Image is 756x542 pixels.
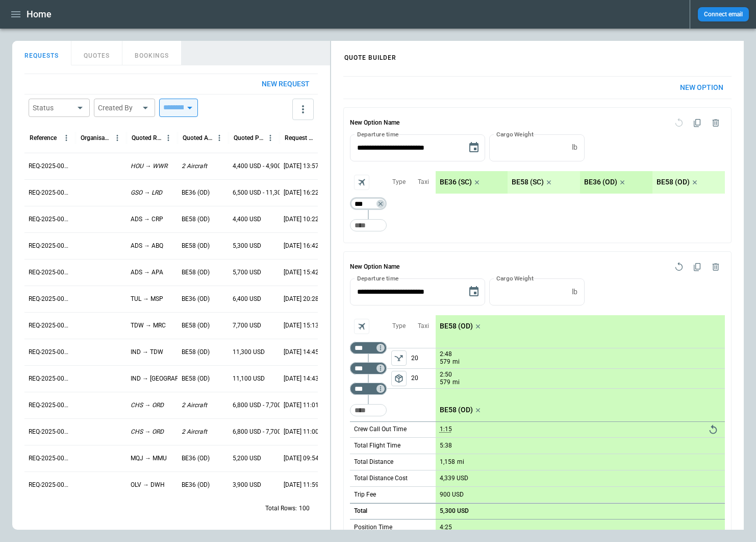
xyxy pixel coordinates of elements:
[284,374,319,383] p: [DATE] 14:43
[233,348,265,357] p: 11,300 USD
[572,288,577,296] p: lb
[233,215,261,224] p: 4,400 USD
[131,428,164,436] p: CHS → ORD
[131,295,163,303] p: TUL → MSP
[33,103,73,113] div: Status
[284,428,319,436] p: [DATE] 11:00
[182,348,210,357] p: BE58 (OD)
[162,131,175,145] button: Quoted Route column menu
[350,383,387,395] div: Too short
[182,454,210,463] p: BE36 (OD)
[350,342,387,354] div: Too short
[182,428,207,436] p: 2 Aircraft
[284,242,319,250] p: [DATE] 16:42
[254,74,318,94] button: New request
[440,350,452,358] p: 2:48
[131,401,164,410] p: CHS → ORD
[111,131,124,145] button: Organisation column menu
[440,475,468,482] p: 4,339 USD
[284,215,319,224] p: [DATE] 10:22
[233,374,265,383] p: 11,100 USD
[284,481,319,489] p: [DATE] 11:59
[418,322,429,331] p: Taxi
[182,188,210,197] p: BE36 (OD)
[350,258,399,276] h6: New Option Name
[354,474,408,483] p: Total Distance Cost
[440,458,455,466] p: 1,158
[411,369,436,388] p: 20
[440,322,473,331] p: BE58 (OD)
[705,422,721,437] button: Reset
[440,406,473,414] p: BE58 (OD)
[354,458,393,466] p: Total Distance
[440,524,452,531] p: 4:25
[350,114,399,132] h6: New Option Name
[81,134,111,142] div: Organisation
[672,77,732,99] button: New Option
[464,281,484,302] button: Choose date, selected date is Aug 14, 2025
[436,171,725,194] div: scrollable content
[131,242,163,250] p: ADS → ABQ
[27,8,52,20] h1: Home
[440,358,450,366] p: 579
[182,215,210,224] p: BE58 (OD)
[233,162,294,171] p: 4,400 USD - 4,900 USD
[315,131,328,145] button: Request Created At (UTC-05:00) column menu
[265,504,297,513] p: Total Rows:
[392,178,406,186] p: Type
[299,504,310,513] p: 100
[452,378,460,387] p: mi
[182,321,210,330] p: BE58 (OD)
[440,371,452,379] p: 2:50
[350,219,387,231] div: Too short
[131,188,162,197] p: GSO → LRD
[357,130,399,138] label: Departure time
[452,358,460,366] p: mi
[350,198,387,210] div: Not found
[440,491,464,499] p: 900 USD
[284,454,319,463] p: [DATE] 09:54
[233,268,261,277] p: 5,700 USD
[29,268,71,277] p: REQ-2025-000248
[29,321,71,330] p: REQ-2025-000246
[391,350,407,366] button: left aligned
[29,242,71,250] p: REQ-2025-000249
[12,41,71,65] button: REQUESTS
[512,178,544,186] p: BE58 (SC)
[657,178,690,186] p: BE58 (OD)
[284,401,319,410] p: [DATE] 11:01
[233,188,298,197] p: 6,500 USD - 11,300 USD
[29,374,71,383] p: REQ-2025-000244
[284,295,319,303] p: [DATE] 20:28
[391,371,407,386] button: left aligned
[131,481,165,489] p: OLV → DWH
[292,99,314,120] button: more
[233,321,261,330] p: 7,700 USD
[391,350,407,366] span: Type of sector
[182,374,210,383] p: BE58 (OD)
[350,362,387,374] div: Too short
[98,103,139,113] div: Created By
[233,481,261,489] p: 3,900 USD
[670,114,688,132] span: Reset quote option
[182,268,210,277] p: BE58 (OD)
[234,134,264,142] div: Quoted Price
[182,401,207,410] p: 2 Aircraft
[496,274,534,282] label: Cargo Weight
[418,178,429,186] p: Taxi
[29,428,71,436] p: REQ-2025-000242
[182,162,207,171] p: 2 Aircraft
[350,404,387,416] div: Too short
[131,348,163,357] p: IND → TDW
[284,268,319,277] p: [DATE] 15:42
[233,401,294,410] p: 6,800 USD - 7,700 USD
[440,426,452,433] p: 1:15
[354,175,369,190] span: Aircraft selection
[411,348,436,368] p: 20
[584,178,617,186] p: BE36 (OD)
[29,454,71,463] p: REQ-2025-000241
[698,7,749,21] button: Connect email
[29,481,71,489] p: REQ-2025-000240
[284,348,319,357] p: [DATE] 14:45
[183,134,213,142] div: Quoted Aircraft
